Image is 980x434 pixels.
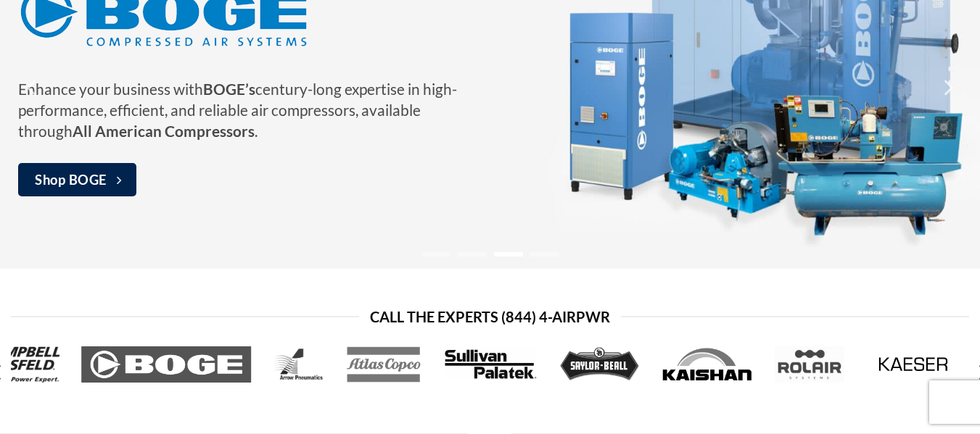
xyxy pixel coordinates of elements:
[20,51,46,124] button: Previous
[18,163,136,196] a: Shop BOGE
[35,170,107,191] span: Shop BOGE
[494,252,523,256] li: Page dot 3
[18,78,490,141] p: Enhance your business with century-long expertise in high-performance, efficient, and reliable ai...
[421,252,450,256] li: Page dot 1
[530,252,559,256] li: Page dot 4
[458,252,487,256] li: Page dot 2
[934,51,960,124] button: Next
[203,80,255,98] strong: BOGE’s
[73,122,255,140] strong: All American Compressors
[370,305,610,328] span: Call the Experts (844) 4-AirPwr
